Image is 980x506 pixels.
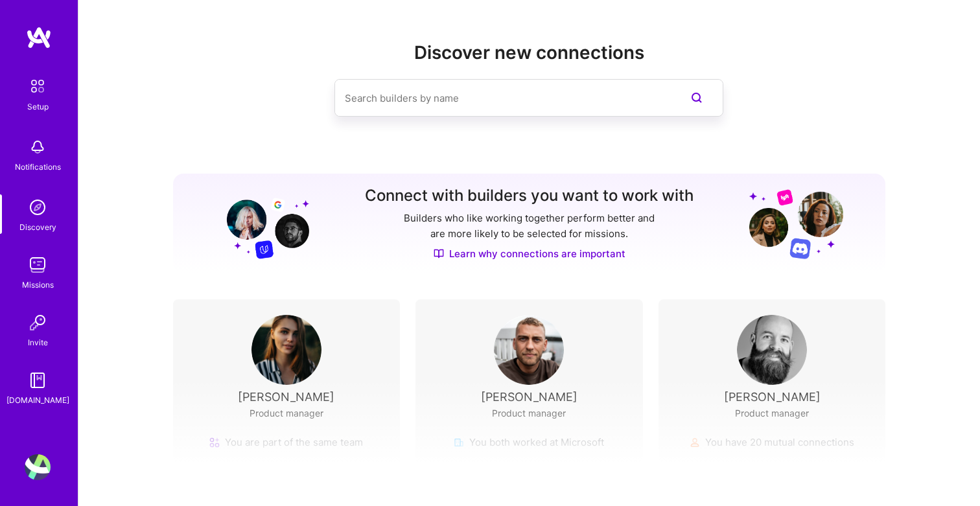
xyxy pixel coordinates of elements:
img: logo [26,26,52,49]
img: Invite [25,310,51,336]
a: Learn why connections are important [434,247,625,260]
input: Search builders by name [345,82,661,115]
h3: Connect with builders you want to work with [365,187,694,205]
a: User Avatar [21,454,54,480]
div: Notifications [15,160,61,174]
img: bell [25,134,51,160]
div: Discovery [19,220,56,234]
div: Invite [28,336,48,349]
div: [DOMAIN_NAME] [6,393,69,407]
img: discovery [25,194,51,220]
img: User Avatar [251,315,321,385]
img: guide book [25,367,51,393]
img: User Avatar [25,454,51,480]
img: teamwork [25,252,51,278]
img: Discover [434,248,444,259]
img: User Avatar [494,315,564,385]
div: Setup [27,100,49,113]
img: User Avatar [737,315,807,385]
img: Grow your network [749,189,843,259]
div: Missions [22,278,54,292]
img: setup [24,73,51,100]
i: icon SearchPurple [689,90,705,106]
h2: Discover new connections [173,42,886,63]
p: Builders who like working together perform better and are more likely to be selected for missions. [401,211,657,242]
img: Grow your network [215,188,309,259]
